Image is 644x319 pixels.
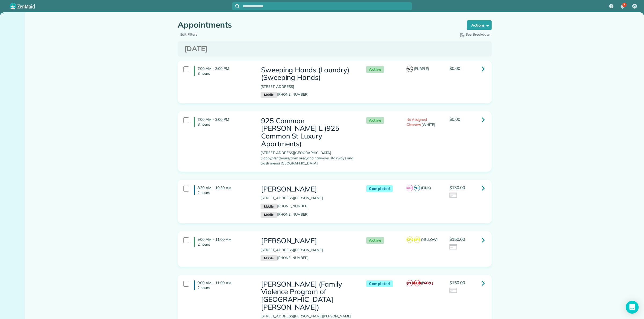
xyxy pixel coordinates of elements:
h3: [PERSON_NAME] (Family Violence Program of [GEOGRAPHIC_DATA][PERSON_NAME]) [261,280,356,311]
span: (YELLOW) [421,237,438,242]
span: $0.00 [449,117,460,122]
span: Active [366,66,384,73]
a: Mobile[PHONE_NUMBER] [261,256,309,260]
span: (PINK) [421,186,431,190]
p: 2 hours [197,190,253,195]
span: Completed [366,280,393,287]
h4: 8:30 AM - 10:30 AM [194,185,253,195]
h1: Appointments [178,20,457,29]
a: Edit Filters [180,32,198,36]
span: Completed [366,185,393,192]
p: [STREET_ADDRESS][PERSON_NAME] [261,247,356,253]
p: 8 hours [197,71,253,76]
button: Focus search [232,4,240,8]
img: icon_credit_card_neutral-3d9a980bd25ce6dbb0f2033d7200983694762465c175678fcbc2d8f4bc43548e.png [449,244,458,250]
button: Actions [467,20,492,30]
span: [PERSON_NAME] [407,280,413,286]
h4: 7:00 AM - 3:00 PM [194,117,253,127]
small: Mobile [261,212,277,218]
h4: 7:00 AM - 3:00 PM [194,66,253,76]
p: [STREET_ADDRESS][GEOGRAPHIC_DATA] (Lobby/Penthouse/Gym area/and hallways, stairways and trash are... [261,150,356,166]
img: icon_credit_card_neutral-3d9a980bd25ce6dbb0f2033d7200983694762465c175678fcbc2d8f4bc43548e.png [449,288,458,294]
small: Mobile [261,255,277,261]
a: Mobile[PHONE_NUMBER] [261,92,309,96]
span: $0.00 [449,66,460,71]
small: Mobile [261,92,277,98]
span: CG1 [414,280,420,286]
h4: 9:00 AM - 11:00 AM [194,280,253,290]
p: [STREET_ADDRESS][PERSON_NAME][PERSON_NAME] [261,314,356,319]
span: WC [407,66,413,72]
h3: 925 Common [PERSON_NAME] L (925 Common St Luxury Apartments) [261,117,356,148]
h3: [PERSON_NAME] [261,237,356,245]
a: Mobile[PHONE_NUMBER] [261,212,309,216]
p: [STREET_ADDRESS] [261,84,356,89]
span: $150.00 [449,280,465,285]
p: 8 hours [197,122,253,127]
span: VF [633,4,636,8]
span: 7 [623,3,625,7]
span: $130.00 [449,185,465,190]
div: 7 unread notifications [617,1,628,12]
span: (RED) [421,281,430,285]
h3: Sweeping Hands (Laundry) (Sweeping Hands) [261,66,356,81]
span: Active [366,237,384,244]
span: (PURPLE) [414,66,429,71]
p: [STREET_ADDRESS][PERSON_NAME] [261,196,356,201]
a: Mobile[PHONE_NUMBER] [261,204,309,208]
span: KP3 [414,237,420,243]
div: Open Intercom Messenger [626,301,639,314]
h3: [DATE] [184,45,485,53]
span: Active [366,117,384,124]
small: Mobile [261,204,277,209]
svg: Focus search [235,4,240,8]
span: No Assigned Cleaners [407,117,427,127]
img: icon_credit_card_neutral-3d9a980bd25ce6dbb0f2033d7200983694762465c175678fcbc2d8f4bc43548e.png [449,193,458,198]
span: $150.00 [449,237,465,242]
span: (WHITE) [422,122,435,127]
span: KP1 [407,237,413,243]
button: See Breakdown [459,32,492,37]
p: 2 hours [197,285,253,290]
span: AR2 [407,185,413,191]
p: 2 hours [197,242,253,247]
h4: 9:00 AM - 11:00 AM [194,237,253,247]
h3: [PERSON_NAME] [261,185,356,193]
span: YG2 [414,185,420,191]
